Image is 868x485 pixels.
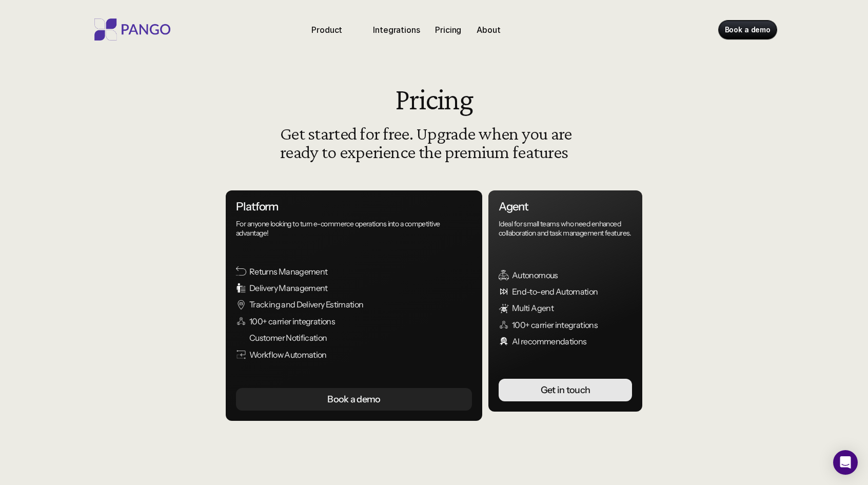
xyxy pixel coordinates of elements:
[472,22,504,38] a: About
[431,22,465,38] a: Pricing
[373,24,420,36] p: Integrations
[833,450,858,475] div: Open Intercom Messenger
[477,24,500,36] p: About
[719,21,777,39] a: Book a demo
[725,25,771,35] p: Book a demo
[369,22,424,38] a: Integrations
[435,24,461,36] p: Pricing
[311,24,342,36] p: Product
